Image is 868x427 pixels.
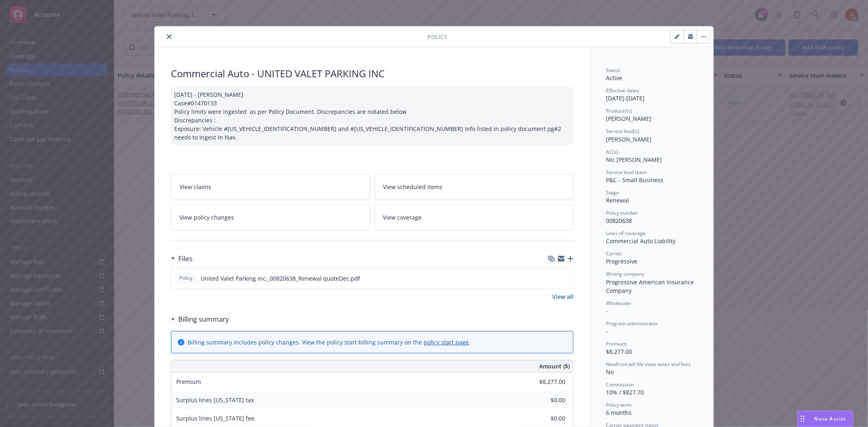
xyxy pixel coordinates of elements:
input: 0.00 [517,376,570,388]
span: Policy [178,274,194,282]
span: View policy changes [179,213,234,222]
span: Policy term [606,401,631,408]
span: Policy [427,33,447,41]
span: Carrier [606,250,622,257]
span: Service lead team [606,169,647,176]
span: No [606,368,614,376]
span: Amount ($) [539,362,570,370]
a: View policy changes [171,205,370,230]
span: [PERSON_NAME] [606,135,652,143]
span: Premium [176,378,201,386]
h3: Billing summary [178,314,229,325]
span: 00820638 [606,217,632,224]
span: Active [606,74,622,82]
button: preview file [562,274,570,283]
span: - [606,307,608,315]
span: Nova Assist [814,415,846,422]
span: Surplus lines [US_STATE] fee [176,414,254,422]
span: Status [606,67,620,74]
span: Newfront will file state taxes and fees [606,361,691,368]
span: View scheduled items [383,183,443,191]
span: Lines of coverage [606,230,646,237]
input: 0.00 [517,412,570,425]
div: Commercial Auto - UNITED VALET PARKING INC [171,67,573,81]
div: [DATE] - [DATE] [606,87,697,102]
a: View claims [171,174,370,200]
span: Progressive American Insurance Company [606,278,695,294]
span: Effective dates [606,87,639,94]
button: close [164,32,174,41]
span: Service lead(s) [606,128,639,135]
a: policy start page [424,338,469,346]
span: United Valet Parking Inc,_00820638_Renewal quoteDec.pdf [201,274,360,283]
span: [PERSON_NAME] [606,115,652,122]
span: Nic [PERSON_NAME] [606,156,662,163]
button: download file [549,274,556,283]
button: Nova Assist [797,411,853,427]
span: View coverage [383,213,422,222]
span: Progressive [606,257,637,265]
span: Premium [606,340,627,347]
div: Billing summary [171,314,229,325]
input: 0.00 [517,394,570,406]
span: AC(s) [606,148,618,155]
span: Program administrator [606,320,658,327]
span: Policy number [606,209,638,216]
span: Renewal [606,196,629,204]
a: View coverage [375,205,574,230]
a: View all [552,292,573,301]
span: Commercial Auto Liability [606,237,676,245]
span: View claims [179,183,211,191]
a: View scheduled items [375,174,574,200]
span: Writing company [606,270,644,277]
span: P&C - Small Business [606,176,663,184]
span: Wholesaler [606,300,632,307]
span: Surplus lines [US_STATE] tax [176,396,254,404]
span: Stage [606,189,619,196]
div: Drag to move [798,411,808,427]
span: $8,277.00 [606,348,632,355]
span: 10% / $827.70 [606,388,644,396]
div: [DATE] - [PERSON_NAME] Case#01470133 Policy limits were Ingested as per Policy Document. Discrepa... [171,87,573,145]
div: Files [171,253,192,264]
span: Producer(s) [606,107,632,114]
div: Billing summary includes policy changes. View the policy start billing summary on the . [188,338,470,346]
span: - [606,327,608,335]
span: Commission [606,381,634,388]
h3: Files [178,253,192,264]
span: 6 months [606,409,632,416]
